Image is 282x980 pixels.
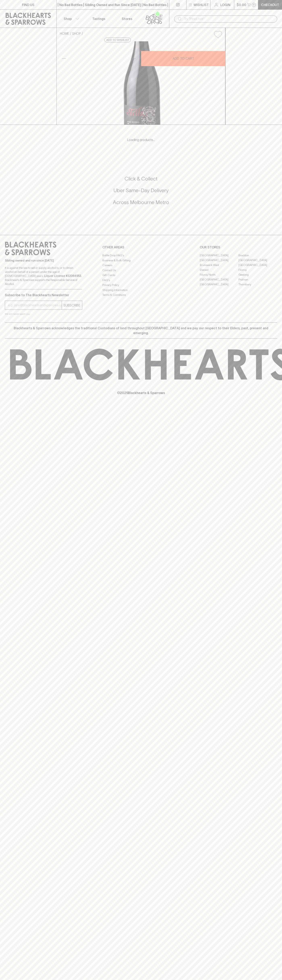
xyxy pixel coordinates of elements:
[238,258,277,263] a: [GEOGRAPHIC_DATA]
[102,283,180,288] a: Privacy Policy
[57,41,225,125] img: 39828.png
[5,175,277,182] h5: Click & Collect
[5,159,277,227] div: Call to action block
[212,29,224,40] button: Add to wishlist
[102,268,180,273] a: Contact Us
[261,2,279,7] p: Checkout
[5,266,82,286] p: It is against the law to sell or supply alcohol to, or to obtain alcohol on behalf of a person un...
[63,303,80,308] p: SUBSCRIBE
[104,38,131,42] button: Add to wishlist
[57,10,85,28] button: Shop
[113,10,141,28] a: Stores
[238,277,277,282] a: Prahran
[22,2,34,7] p: FIND US
[44,274,81,277] strong: Liquor License #32064953
[253,4,255,6] p: 0
[220,2,230,7] p: Login
[92,16,105,21] p: Tastings
[184,16,274,22] input: Try "Pinot noir"
[62,301,82,310] button: SUBSCRIBE
[200,277,238,282] a: [GEOGRAPHIC_DATA]
[238,282,277,287] a: Thornbury
[238,253,277,258] a: Braddon
[200,263,238,267] a: Brunswick West
[5,187,277,194] h5: Uber Same-Day Delivery
[200,258,238,263] a: [GEOGRAPHIC_DATA]
[200,253,238,258] a: [GEOGRAPHIC_DATA]
[238,272,277,277] a: Geelong
[102,278,180,283] a: FAQ's
[200,245,277,250] p: OUR STORES
[5,259,82,263] p: Sibling owned and run since [DATE]
[173,56,194,61] p: ADD TO CART
[194,2,209,7] p: Wishlist
[141,51,225,66] button: ADD TO CART
[200,272,238,277] a: Fitzroy North
[102,263,180,268] a: Careers
[8,302,62,309] input: e.g. jane@blackheartsandsparrows.com.au
[5,312,82,316] p: We will never spam you
[4,137,278,142] p: Loading products...
[85,10,113,28] a: Tastings
[102,273,180,278] a: Gift Cards
[102,293,180,297] a: Terms & Conditions
[5,293,82,297] p: Subscribe to The Blackhearts Newsletter
[200,282,238,287] a: [GEOGRAPHIC_DATA]
[60,32,69,35] a: HOME
[122,16,132,21] p: Stores
[64,16,72,21] p: Shop
[102,258,180,263] a: Business & Bulk Gifting
[8,326,274,335] p: Blackhearts & Sparrows acknowledges the traditional Custodians of land throughout [GEOGRAPHIC_DAT...
[5,199,277,206] h5: Across Melbourne Metro
[200,267,238,272] a: Elwood
[72,32,81,35] a: SHOP
[238,263,277,267] a: [GEOGRAPHIC_DATA]
[102,288,180,292] a: Shipping Information
[102,253,180,258] a: Bottle Drop FAQ's
[238,267,277,272] a: Fitzroy
[237,2,246,7] p: $0.00
[102,245,180,250] p: OTHER AREAS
